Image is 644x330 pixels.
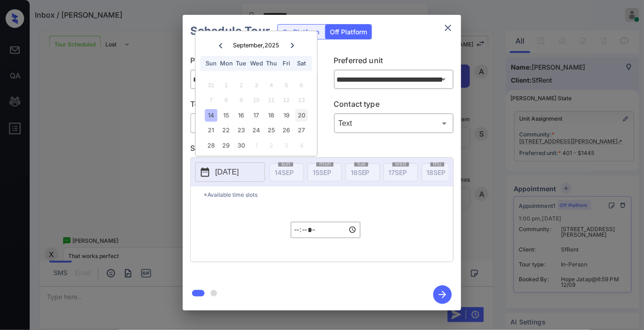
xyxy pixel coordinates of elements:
p: Preferred unit [334,55,454,70]
div: Not available Wednesday, September 3rd, 2025 [250,79,263,91]
h2: Schedule Tour [183,15,277,47]
div: Choose Friday, September 26th, 2025 [280,124,293,137]
p: Tour type [190,98,310,113]
div: Choose Tuesday, September 30th, 2025 [235,139,248,152]
p: Preferred community [190,55,310,70]
div: Thu [265,57,278,70]
div: Choose Wednesday, September 24th, 2025 [250,124,263,137]
div: Not available Monday, September 1st, 2025 [220,79,232,91]
div: Not available Saturday, September 6th, 2025 [295,79,308,91]
div: Off Platform [325,25,372,39]
div: In Person [193,116,308,131]
div: Choose Saturday, October 4th, 2025 [295,139,308,152]
div: Choose Wednesday, October 1st, 2025 [250,139,263,152]
div: Choose Sunday, September 14th, 2025 [205,109,218,122]
div: Not available Monday, September 8th, 2025 [220,94,232,107]
div: On Platform [278,25,324,39]
div: Not available Saturday, September 13th, 2025 [295,94,308,107]
p: Select slot [190,142,454,157]
div: Choose Monday, September 29th, 2025 [220,139,232,152]
div: month 2025-09 [199,78,314,153]
button: close [439,19,457,37]
div: Not available Sunday, September 7th, 2025 [205,94,218,107]
p: Contact type [334,98,454,113]
p: *Available time slots [204,187,453,203]
div: Choose Saturday, September 20th, 2025 [295,109,308,122]
div: Not available Thursday, September 4th, 2025 [265,79,278,91]
div: Not available Friday, September 12th, 2025 [280,94,293,107]
button: Open [437,73,450,86]
div: Not available Sunday, August 31st, 2025 [205,79,218,91]
div: Not available Tuesday, September 9th, 2025 [235,94,248,107]
div: Not available Wednesday, September 10th, 2025 [250,94,263,107]
div: Choose Wednesday, September 17th, 2025 [250,109,263,122]
div: Not available Tuesday, September 2nd, 2025 [235,79,248,91]
div: Choose Friday, October 3rd, 2025 [280,139,293,152]
p: [DATE] [215,167,239,178]
div: Choose Sunday, September 28th, 2025 [205,139,218,152]
div: Choose Tuesday, September 16th, 2025 [235,109,248,122]
div: Not available Thursday, September 11th, 2025 [265,94,278,107]
div: Choose Monday, September 15th, 2025 [220,109,232,122]
div: Choose Thursday, September 18th, 2025 [265,109,278,122]
div: Choose Monday, September 22nd, 2025 [220,124,232,137]
div: Choose Tuesday, September 23rd, 2025 [235,124,248,137]
div: off-platform-time-select [291,203,361,257]
div: Tue [235,57,248,70]
div: Sun [205,57,218,70]
div: Choose Thursday, October 2nd, 2025 [265,139,278,152]
div: Sat [295,57,308,70]
button: [DATE] [195,162,265,182]
div: Choose Thursday, September 25th, 2025 [265,124,278,137]
div: September , 2025 [233,42,280,49]
div: Fri [280,57,293,70]
div: Choose Saturday, September 27th, 2025 [295,124,308,137]
div: Choose Friday, September 19th, 2025 [280,109,293,122]
div: Wed [250,57,263,70]
div: Text [336,116,452,131]
div: Mon [220,57,232,70]
div: Not available Friday, September 5th, 2025 [280,79,293,91]
div: Choose Sunday, September 21st, 2025 [205,124,218,137]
